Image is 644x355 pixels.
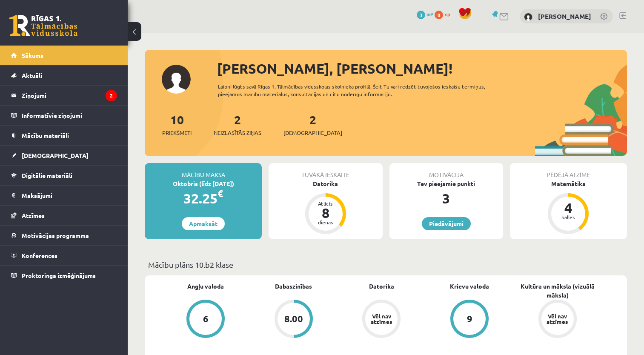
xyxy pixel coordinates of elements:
p: Mācību plāns 10.b2 klase [148,259,624,270]
span: Digitālie materiāli [22,172,72,179]
span: Priekšmeti [162,129,192,137]
div: [PERSON_NAME], [PERSON_NAME]! [217,58,627,79]
div: Pēdējā atzīme [510,163,627,179]
div: balles [555,215,581,220]
span: € [218,187,223,200]
a: Sākums [11,46,117,65]
span: mP [426,11,433,17]
a: 3 mP [417,11,433,17]
a: 2Neizlasītās ziņas [214,112,261,137]
legend: Informatīvie ziņojumi [22,106,117,125]
div: 3 [389,188,503,209]
a: Datorika Atlicis 8 dienas [269,179,382,235]
a: Proktoringa izmēģinājums [11,266,117,285]
a: Mācību materiāli [11,126,117,145]
img: Viktorija Reivita [524,13,532,21]
span: [DEMOGRAPHIC_DATA] [283,129,342,137]
div: dienas [313,220,338,225]
div: 6 [203,314,209,324]
div: Tev pieejamie punkti [389,179,503,188]
div: Oktobris (līdz [DATE]) [145,179,262,188]
a: Kultūra un māksla (vizuālā māksla) [513,282,601,300]
a: Ziņojumi2 [11,86,117,105]
a: Dabaszinības [275,282,312,291]
a: 8.00 [250,300,338,340]
span: Sākums [22,52,43,59]
div: Matemātika [510,179,627,188]
div: 4 [555,201,581,215]
div: Tuvākā ieskaite [269,163,382,179]
div: 32.25 [145,188,262,209]
div: Atlicis [313,201,338,206]
a: Konferences [11,246,117,265]
span: Mācību materiāli [22,132,69,139]
a: [DEMOGRAPHIC_DATA] [11,146,117,165]
legend: Ziņojumi [22,86,117,105]
a: Aktuāli [11,66,117,85]
div: Laipni lūgts savā Rīgas 1. Tālmācības vidusskolas skolnieka profilā. Šeit Tu vari redzēt tuvojošo... [218,83,507,98]
a: Motivācijas programma [11,226,117,245]
span: Konferences [22,252,57,259]
span: 0 [435,11,443,19]
span: 3 [417,11,425,19]
span: Motivācijas programma [22,232,89,239]
span: Aktuāli [22,72,42,79]
a: Matemātika 4 balles [510,179,627,235]
div: 8 [313,206,338,220]
span: xp [444,11,450,17]
span: Neizlasītās ziņas [214,129,261,137]
a: 0 xp [435,11,454,17]
a: Rīgas 1. Tālmācības vidusskola [9,15,77,36]
a: Digitālie materiāli [11,166,117,185]
div: Mācību maksa [145,163,262,179]
div: Vēl nav atzīmes [546,313,570,324]
a: 6 [162,300,250,340]
span: Proktoringa izmēģinājums [22,272,96,279]
span: [DEMOGRAPHIC_DATA] [22,152,89,159]
a: 9 [426,300,514,340]
div: Datorika [269,179,382,188]
div: Motivācija [389,163,503,179]
a: Atzīmes [11,206,117,225]
a: 2[DEMOGRAPHIC_DATA] [283,112,342,137]
a: Apmaksāt [182,217,225,230]
i: 2 [106,90,117,101]
div: 8.00 [284,314,303,324]
a: Angļu valoda [187,282,224,291]
a: Informatīvie ziņojumi [11,106,117,125]
a: [PERSON_NAME] [538,12,591,20]
div: Vēl nav atzīmes [369,313,393,324]
a: Datorika [369,282,394,291]
a: Maksājumi [11,186,117,205]
a: Piedāvājumi [422,217,471,230]
a: Vēl nav atzīmes [513,300,601,340]
legend: Maksājumi [22,186,117,205]
a: 10Priekšmeti [162,112,192,137]
span: Atzīmes [22,212,45,219]
div: 9 [467,314,472,324]
a: Vēl nav atzīmes [338,300,426,340]
a: Krievu valoda [450,282,489,291]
